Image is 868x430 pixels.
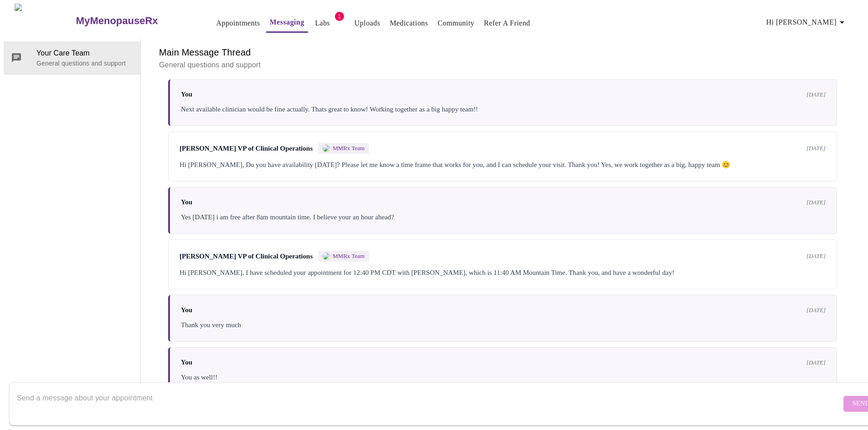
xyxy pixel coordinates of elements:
button: Medications [386,14,431,32]
button: Uploads [351,14,384,32]
span: You [181,198,192,206]
span: 1 [335,12,344,21]
img: MMRX [323,253,330,260]
div: You as well!! [181,372,826,383]
h6: Main Message Thread [159,45,846,60]
h3: MyMenopauseRx [76,15,158,27]
button: Hi [PERSON_NAME] [763,13,851,31]
img: MyMenopauseRx Logo [15,4,75,38]
span: MMRx Team [333,253,365,260]
span: [PERSON_NAME] VP of Clinical Operations [180,253,313,260]
span: [DATE] [806,253,826,260]
a: Uploads [354,17,380,30]
span: [DATE] [806,359,826,366]
a: Refer a Friend [484,17,530,30]
div: Yes [DATE] i am free after 8am mountain time. I believe your an hour ahead? [181,212,826,223]
span: MMRx Team [333,145,365,152]
button: Messaging [266,13,308,33]
button: Community [434,14,478,32]
span: You [181,306,192,314]
p: General questions and support [159,60,846,71]
span: Your Care Team [36,48,133,59]
a: Medications [390,17,428,30]
span: [DATE] [806,145,826,152]
span: Hi [PERSON_NAME] [766,16,847,29]
div: Thank you very much [181,319,826,330]
a: Appointments [216,17,260,30]
textarea: Send a message about your appointment [17,389,841,418]
p: General questions and support [36,59,133,68]
a: MyMenopauseRx [75,5,194,37]
a: Messaging [270,16,304,29]
span: [DATE] [806,91,826,98]
span: [PERSON_NAME] VP of Clinical Operations [180,145,313,152]
div: Your Care TeamGeneral questions and support [4,41,140,74]
div: Next available clinician would be fine actually. Thats great to know! Working together as a big h... [181,104,826,115]
a: Community [438,17,475,30]
button: Appointments [213,14,264,32]
span: [DATE] [806,199,826,206]
span: You [181,91,192,98]
img: MMRX [323,145,330,152]
button: Refer a Friend [480,14,534,32]
button: Labs [308,14,337,32]
span: You [181,359,192,366]
div: Hi [PERSON_NAME], Do you have availability [DATE]? Please let me know a time frame that works for... [180,159,826,170]
div: Hi [PERSON_NAME], I have scheduled your appointment for 12:40 PM CDT with [PERSON_NAME], which is... [180,267,826,278]
span: [DATE] [806,307,826,314]
a: Labs [315,17,330,30]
